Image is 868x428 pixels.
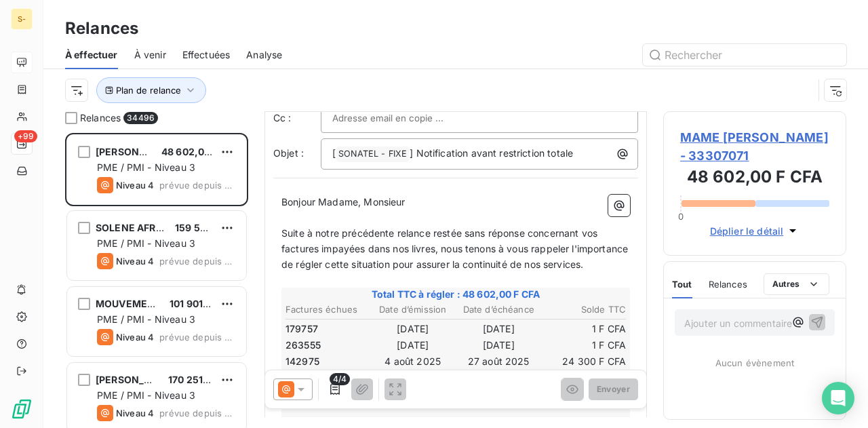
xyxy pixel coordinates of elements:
[116,332,154,343] span: Niveau 4
[678,211,684,222] span: 0
[273,147,304,159] span: Objet :
[285,355,319,368] span: 142975
[456,322,541,336] td: [DATE]
[96,146,177,157] span: [PERSON_NAME]
[371,338,456,353] td: [DATE]
[456,338,541,353] td: [DATE]
[410,147,573,159] span: ] Notification avant restriction totale
[822,382,854,414] div: Open Intercom Messenger
[97,389,195,401] span: PME / PMI - Niveau 3
[643,44,846,66] input: Rechercher
[116,408,154,419] span: Niveau 4
[371,354,456,369] td: 4 août 2025
[159,332,235,343] span: prévue depuis 3986 jours
[65,133,248,428] div: grid
[159,180,235,191] span: prévue depuis 4140 jours
[332,147,336,159] span: [
[542,303,627,317] th: Solde TTC
[542,322,627,336] td: 1 F CFA
[65,16,138,41] h3: Relances
[710,224,784,238] span: Déplier le détail
[161,146,239,157] span: 48 602,00 F CFA
[159,256,235,267] span: prévue depuis 3986 jours
[170,298,247,309] span: 101 901,00 F CFA
[116,180,154,191] span: Niveau 4
[456,354,541,369] td: 27 août 2025
[680,128,829,165] span: MAME [PERSON_NAME] - 33307071
[283,288,628,301] span: Total TTC à régler : 48 602,00 F CFA
[65,48,118,62] span: À effectuer
[97,237,195,249] span: PME / PMI - Niveau 3
[96,77,206,103] button: Plan de relance
[764,273,829,295] button: Autres
[116,256,154,267] span: Niveau 4
[709,279,747,290] span: Relances
[273,111,321,125] label: Cc :
[330,373,350,385] span: 4/4
[281,227,631,270] span: Suite à notre précédente relance restée sans réponse concernant vos factures impayées dans nos li...
[281,196,406,208] span: Bonjour Madame, Monsieur
[715,357,794,368] span: Aucun évènement
[285,303,370,317] th: Factures échues
[116,85,181,96] span: Plan de relance
[96,298,207,309] span: MOUVEMENT CITOYEN
[96,222,237,233] span: SOLENE AFRIQUE DE L OUEST
[246,48,282,62] span: Analyse
[371,303,456,317] th: Date d’émission
[680,165,829,192] h3: 48 602,00 F CFA
[175,222,254,233] span: 159 501,00 F CFA
[456,303,541,317] th: Date d’échéance
[97,313,195,325] span: PME / PMI - Niveau 3
[589,378,638,400] button: Envoyer
[332,108,478,128] input: Adresse email en copie ...
[159,408,235,419] span: prévue depuis 3722 jours
[168,374,247,385] span: 170 251,00 F CFA
[336,147,409,162] span: SONATEL - FIXE
[706,223,804,239] button: Déplier le détail
[80,111,121,125] span: Relances
[371,322,456,336] td: [DATE]
[672,279,692,290] span: Tout
[182,48,231,62] span: Effectuées
[285,322,318,336] span: 179757
[14,130,37,142] span: +99
[285,338,321,352] span: 263555
[11,398,33,420] img: Logo LeanPay
[11,8,33,30] div: S-
[96,374,203,385] span: [PERSON_NAME] DIOP
[123,112,158,124] span: 34496
[134,48,166,62] span: À venir
[542,338,627,353] td: 1 F CFA
[542,354,627,369] td: 24 300 F CFA
[97,161,195,173] span: PME / PMI - Niveau 3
